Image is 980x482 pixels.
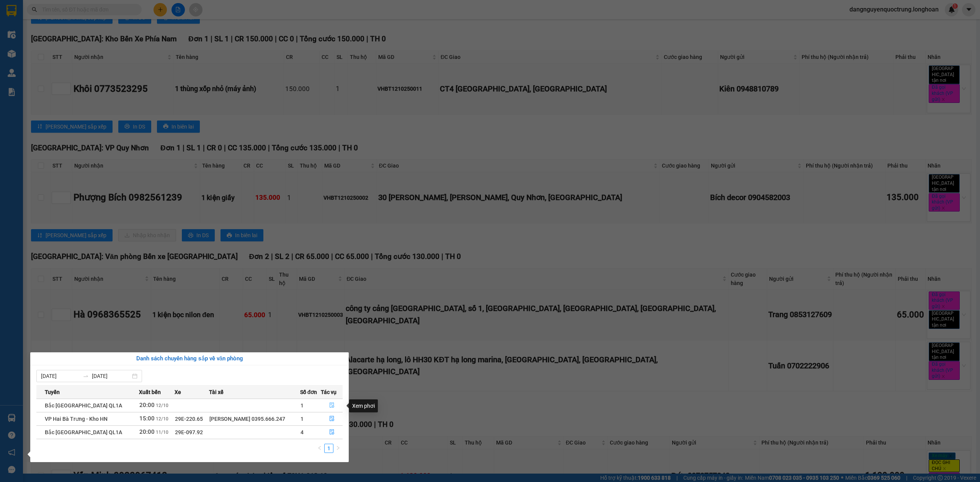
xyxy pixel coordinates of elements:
span: Tài xế [209,388,224,396]
button: left [315,444,324,453]
span: Kho phân loại đầu gửi: [3,6,65,13]
span: right [336,446,340,450]
div: Xem phơi [349,399,378,412]
div: [PERSON_NAME] 0395.666.247 [209,415,300,423]
button: file-done [321,426,342,438]
input: Từ ngày [41,372,80,380]
button: right [333,444,343,453]
span: Tác vụ [321,388,336,396]
span: Xe [175,388,181,396]
span: left [317,446,322,450]
span: 12/10 [156,403,168,408]
span: VP Hai Bà Trưng - Kho HN [45,416,108,422]
span: 15:00 [139,415,155,422]
div: Danh sách chuyến hàng sắp về văn phòng [36,354,343,363]
a: 1 [325,444,333,453]
span: 12/10 [156,416,168,422]
span: 4 [301,429,304,435]
span: file-done [329,402,335,409]
span: Bắc [GEOGRAPHIC_DATA] QL1A [45,402,122,409]
span: 1 [301,402,304,409]
span: 20:00 [139,402,155,409]
li: Next Page [333,444,343,453]
span: 20:00 [139,428,155,435]
span: swap-right [83,373,89,379]
span: Xuất bến [139,388,161,396]
span: file-done [329,416,335,422]
span: Bắc [GEOGRAPHIC_DATA] QL1A [45,429,122,435]
span: 11/10 [156,430,168,435]
button: file-done [321,399,342,412]
span: 29E-220.65 [175,416,203,422]
span: to [83,373,89,379]
button: file-done [321,413,342,425]
span: file-done [329,429,335,435]
span: Số đơn [300,388,317,396]
span: Nhận: [3,17,30,27]
li: 1 [324,444,333,453]
input: Đến ngày [92,372,131,380]
span: Tuyến [45,388,60,396]
span: 29E-097.92 [175,429,203,435]
span: [GEOGRAPHIC_DATA]: Kho Văn Điển Thanh Trì [3,28,206,91]
span: 1 [301,416,304,422]
li: Previous Page [315,444,324,453]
